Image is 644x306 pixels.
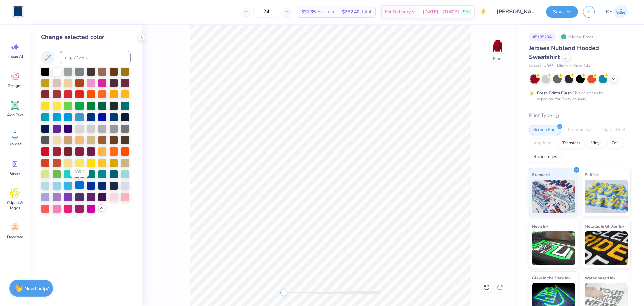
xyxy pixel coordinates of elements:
input: Untitled Design [492,5,541,18]
span: Add Text [7,112,23,118]
span: Designs [8,83,22,88]
span: Puff Ink [585,171,599,178]
img: Standard [532,180,575,213]
span: $752.40 [342,8,359,15]
div: Transfers [558,138,585,148]
img: Puff Ink [585,180,628,213]
div: Embroidery [563,125,595,135]
div: Foil [607,138,623,148]
img: Neon Ink [532,231,575,265]
span: Est. Delivery [385,8,411,15]
div: Print Type [529,112,631,119]
input: e.g. 7428 c [60,51,131,64]
button: Save [546,6,578,18]
div: Change selected color [41,33,131,42]
strong: Need help? [24,285,49,292]
span: Standard [532,171,550,178]
div: Vinyl [587,138,605,148]
div: Screen Print [529,125,561,135]
span: Clipart & logos [4,200,26,211]
span: Decorate [7,234,23,240]
a: KS [603,5,631,18]
span: Greek [10,171,20,176]
div: Accessibility label [280,289,287,296]
span: Total [361,8,371,15]
span: KS [606,8,612,16]
span: Per Item [318,8,334,15]
div: Rhinestones [529,152,561,162]
div: 285 C [70,167,89,177]
span: Minimum Order: 24 + [557,63,591,69]
span: [DATE] - [DATE] [423,8,459,15]
span: Metallic & Glitter Ink [585,223,624,230]
div: Applique [529,138,556,148]
span: Upload [8,141,22,147]
img: Front [491,39,504,52]
span: Glow in the Dark Ink [532,274,570,281]
span: $31.35 [301,8,316,15]
span: Image AI [7,54,23,59]
span: Neon Ink [532,223,548,230]
div: This color can be expedited for 5 day delivery. [537,90,620,102]
span: Jerzees [529,63,541,69]
div: Digital Print [597,125,630,135]
img: Kath Sales [614,5,628,18]
span: Jerzees Nublend Hooded Sweatshirt [529,44,599,61]
div: # 518529A [529,33,556,41]
span: Water based Ink [585,274,615,281]
span: # 996 [544,63,554,69]
input: – – [253,6,279,18]
div: Original Proof [559,33,597,41]
strong: Fresh Prints Flash: [537,90,573,96]
img: Metallic & Glitter Ink [585,231,628,265]
span: Free [463,9,469,14]
div: Front [493,56,503,62]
